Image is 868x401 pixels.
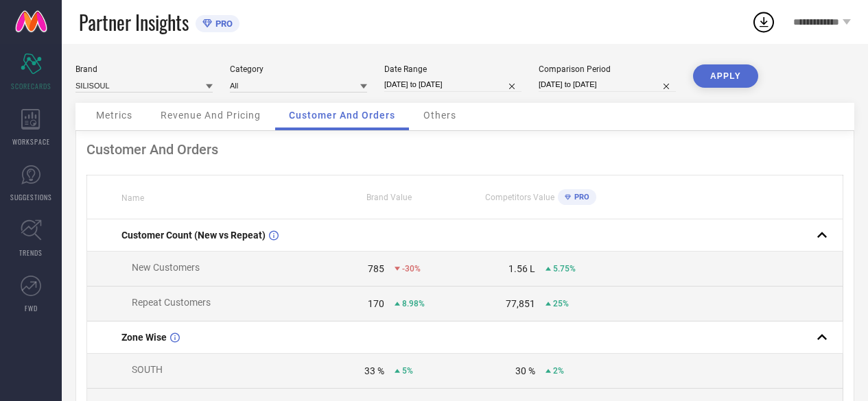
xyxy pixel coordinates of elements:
div: 30 % [515,365,535,376]
span: SOUTH [132,364,163,375]
div: 1.56 L [508,263,535,274]
span: -30% [402,264,421,274]
span: Customer And Orders [289,110,395,121]
span: SUGGESTIONS [10,192,52,202]
div: Category [230,64,367,74]
div: Brand [75,64,213,74]
span: Zone Wise [121,332,167,343]
div: Date Range [384,64,521,74]
span: 25% [553,299,569,308]
span: Brand Value [366,193,412,202]
span: SCORECARDS [11,81,51,91]
span: Revenue And Pricing [161,110,261,121]
input: Select date range [384,77,521,92]
span: Name [121,193,144,203]
div: 77,851 [506,298,535,309]
div: Comparison Period [539,64,676,74]
span: PRO [571,193,589,202]
div: 170 [368,298,384,309]
span: FWD [25,303,38,313]
div: 33 % [364,365,384,376]
span: New Customers [132,262,200,273]
span: 8.98% [402,299,425,308]
button: APPLY [693,64,758,88]
span: Repeat Customers [132,297,211,308]
div: 785 [368,263,384,274]
span: Competitors Value [485,193,554,202]
span: WORKSPACE [12,136,50,147]
span: Customer Count (New vs Repeat) [121,230,266,241]
span: 2% [553,366,564,376]
div: Open download list [751,10,776,34]
span: TRENDS [19,247,43,258]
span: Metrics [96,110,132,121]
span: PRO [212,19,233,29]
span: Others [423,110,456,121]
input: Select comparison period [539,77,676,92]
span: 5.75% [553,264,576,274]
span: 5% [402,366,413,376]
span: Partner Insights [79,8,189,36]
div: Customer And Orders [86,141,843,158]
